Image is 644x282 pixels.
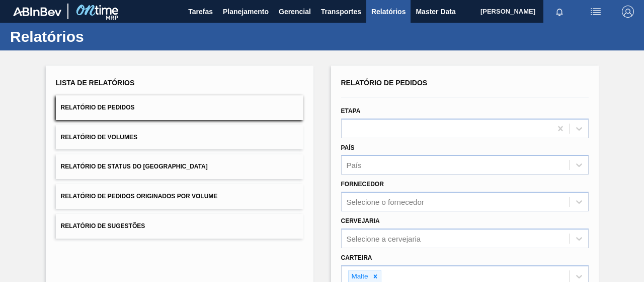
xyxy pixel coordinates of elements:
[347,161,362,170] div: País
[416,6,455,18] span: Master Data
[321,6,361,18] span: Transportes
[341,254,372,261] label: Carteira
[13,7,61,16] img: TNhmsLtSVTkK8tSr43FrP2fwEKptu5GPRR3wAAAABJRU5ErkJggg==
[279,6,311,18] span: Gerencial
[347,198,424,206] div: Selecione o fornecedor
[341,144,355,151] label: País
[61,222,145,230] span: Relatório de Sugestões
[543,5,576,19] button: Notificações
[61,134,137,141] span: Relatório de Volumes
[590,6,602,18] img: userActions
[56,214,303,239] button: Relatório de Sugestões
[371,6,406,18] span: Relatórios
[56,184,303,209] button: Relatório de Pedidos Originados por Volume
[56,95,303,120] button: Relatório de Pedidos
[341,107,361,115] label: Etapa
[622,6,634,18] img: Logout
[223,6,269,18] span: Planejamento
[341,217,380,224] label: Cervejaria
[61,163,208,170] span: Relatório de Status do [GEOGRAPHIC_DATA]
[61,104,135,111] span: Relatório de Pedidos
[56,125,303,150] button: Relatório de Volumes
[347,234,421,243] div: Selecione a cervejaria
[10,31,189,42] h1: Relatórios
[341,79,428,87] span: Relatório de Pedidos
[188,6,213,18] span: Tarefas
[341,181,384,188] label: Fornecedor
[56,154,303,179] button: Relatório de Status do [GEOGRAPHIC_DATA]
[56,79,135,87] span: Lista de Relatórios
[61,193,218,200] span: Relatório de Pedidos Originados por Volume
